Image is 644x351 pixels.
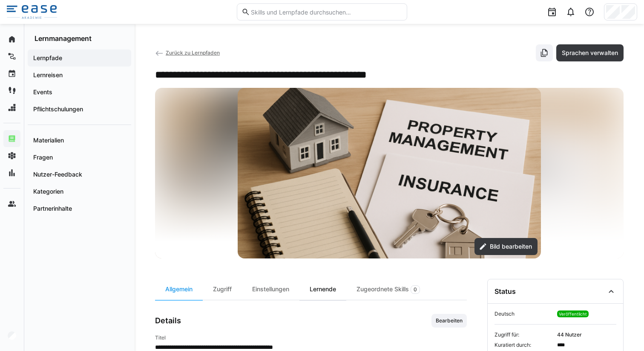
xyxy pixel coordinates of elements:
[155,49,220,56] a: Zurück zu Lernpfaden
[559,311,587,316] span: Veröffentlicht
[435,317,463,324] span: Bearbeiten
[155,279,203,300] div: Allgemein
[474,238,538,255] button: Bild bearbeiten
[242,279,299,300] div: Einstellungen
[346,279,430,300] div: Zugeordnete Skills
[494,287,516,296] div: Status
[561,49,619,57] span: Sprachen verwalten
[414,286,417,293] span: 0
[203,279,242,300] div: Zugriff
[431,314,467,328] button: Bearbeiten
[557,331,616,338] span: 44 Nutzer
[489,242,533,251] span: Bild bearbeiten
[299,279,346,300] div: Lernende
[250,8,402,16] input: Skills und Lernpfade durchsuchen…
[556,44,624,61] button: Sprachen verwalten
[155,316,181,325] h3: Details
[494,331,554,338] span: Zugriff für:
[166,49,220,56] span: Zurück zu Lernpfaden
[155,334,467,341] h4: Titel
[494,310,554,317] span: Deutsch
[494,342,554,348] span: Kuratiert durch:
